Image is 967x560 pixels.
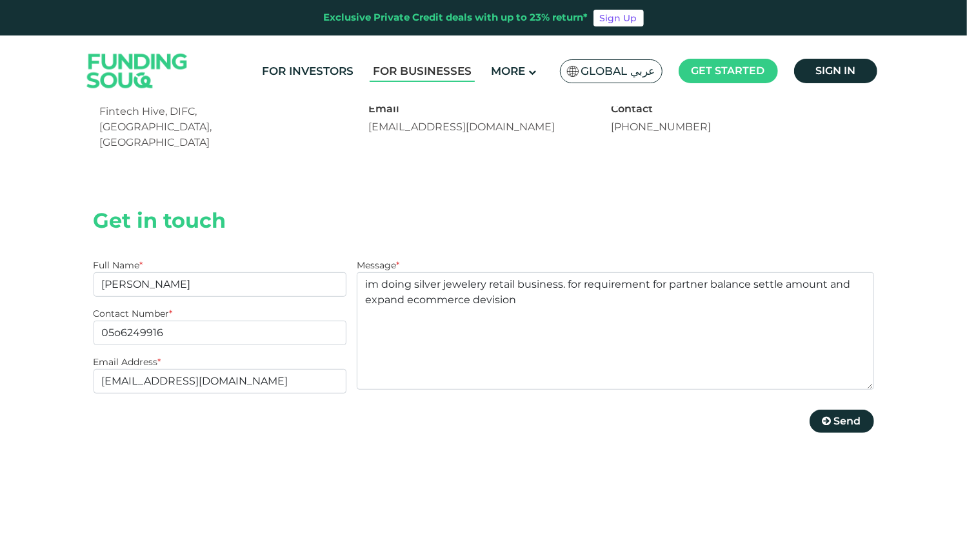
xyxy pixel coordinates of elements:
[834,415,861,427] span: Send
[611,121,711,133] a: [PHONE_NUMBER]
[581,64,655,79] span: Global عربي
[368,102,555,116] div: Email
[611,102,711,116] div: Contact
[567,66,579,77] img: SA Flag
[324,10,588,25] div: Exclusive Private Credit deals with up to 23% return*
[357,272,873,390] textarea: im doing silver jewelery retail business. for requirement for partner balance settle amount and e...
[357,400,553,450] iframe: reCAPTCHA
[593,10,644,26] a: Sign Up
[370,61,475,82] a: For Businesses
[94,259,143,271] label: Full Name
[815,65,855,77] span: Sign in
[94,308,173,319] label: Contact Number
[94,208,874,233] h2: Get in touch
[794,59,877,83] a: Sign in
[692,65,765,77] span: Get started
[357,259,399,271] label: Message
[94,356,161,368] label: Email Address
[810,410,874,433] button: Send
[491,65,525,77] span: More
[259,61,357,82] a: For Investors
[100,105,212,148] span: Fintech Hive, DIFC, [GEOGRAPHIC_DATA], [GEOGRAPHIC_DATA]
[368,121,555,133] a: [EMAIL_ADDRESS][DOMAIN_NAME]
[74,39,201,104] img: Logo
